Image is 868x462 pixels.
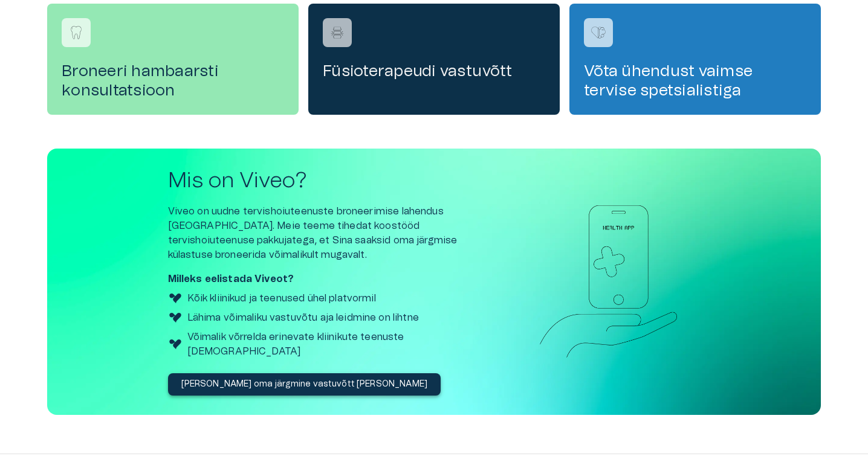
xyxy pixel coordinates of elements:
h4: Broneeri hambaarsti konsultatsioon [62,62,284,100]
p: Võimalik võrrelda erinevate kliinikute teenuste [DEMOGRAPHIC_DATA] [187,330,488,359]
h2: Mis on Viveo? [168,168,488,194]
p: Milleks eelistada Viveot? [168,272,488,286]
p: Lähima võimaliku vastuvõtu aja leidmine on lihtne [187,310,419,325]
button: [PERSON_NAME] oma järgmine vastuvõtt [PERSON_NAME] [168,373,441,396]
img: Viveo logo [168,310,183,325]
h4: Füsioterapeudi vastuvõtt [323,62,545,81]
a: Navigate to service booking [308,4,560,115]
img: Viveo logo [168,291,183,306]
h4: Võta ühendust vaimse tervise spetsialistiga [584,62,806,100]
a: Navigate to service booking [47,4,299,115]
p: Viveo on uudne tervishoiuteenuste broneerimise lahendus [GEOGRAPHIC_DATA]. Meie teeme tihedat koo... [168,204,488,262]
p: [PERSON_NAME] oma järgmine vastuvõtt [PERSON_NAME] [181,378,428,391]
img: Füsioterapeudi vastuvõtt logo [328,24,346,42]
img: Viveo logo [168,337,183,351]
img: Võta ühendust vaimse tervise spetsialistiga logo [589,24,607,42]
a: Navigate to service booking [569,4,821,115]
p: Kõik kliinikud ja teenused ühel platvormil [187,291,376,306]
img: Broneeri hambaarsti konsultatsioon logo [67,24,85,42]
